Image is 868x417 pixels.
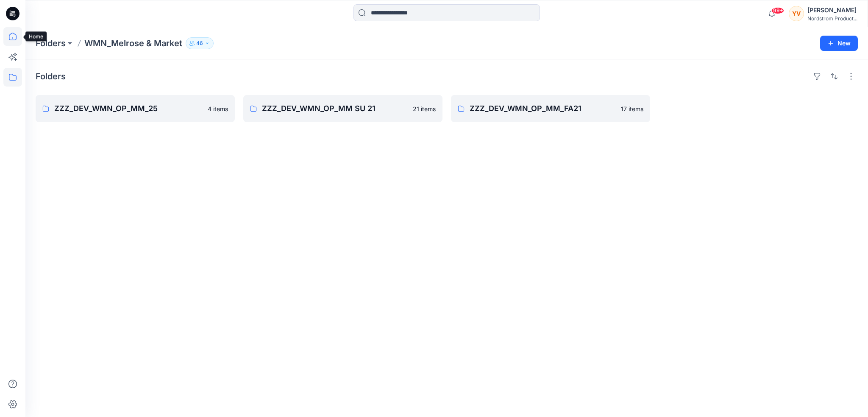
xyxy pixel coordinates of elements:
p: ZZZ_DEV_WMN_OP_MM_25 [54,103,203,115]
a: ZZZ_DEV_WMN_OP_MM_254 items [36,95,235,122]
p: ZZZ_DEV_WMN_OP_MM SU 21 [262,103,408,115]
div: YV [789,6,804,21]
a: Folders [36,37,66,49]
p: 17 items [621,104,643,113]
span: 99+ [771,7,784,14]
p: ZZZ_DEV_WMN_OP_MM_FA21 [470,103,616,115]
button: New [820,36,858,51]
p: 46 [196,39,203,48]
a: ZZZ_DEV_WMN_OP_MM_FA2117 items [451,95,650,122]
p: 4 items [208,104,228,113]
p: 21 items [413,104,436,113]
h4: Folders [36,71,66,81]
button: 46 [186,37,214,49]
p: WMN_Melrose & Market [84,37,182,49]
div: Nordstrom Product... [807,15,857,22]
a: ZZZ_DEV_WMN_OP_MM SU 2121 items [243,95,442,122]
div: [PERSON_NAME] [807,5,857,15]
